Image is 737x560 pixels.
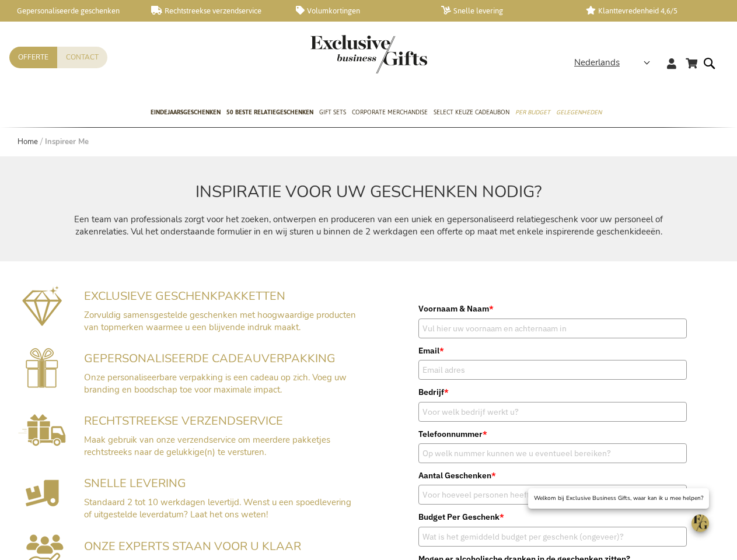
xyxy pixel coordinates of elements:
[9,47,57,68] a: Offerte
[6,6,132,16] a: Gepersonaliseerde geschenken
[84,288,285,304] span: EXCLUSIEVE GESCHENKPAKKETTEN
[418,386,687,398] label: Bedrijf
[418,428,687,440] label: Telefoonnummer
[151,6,278,16] a: Rechtstreekse verzendservice
[84,372,347,395] span: Onze personaliseerbare verpakking is een cadeau op zich. Voeg uw branding en boodschap toe voor m...
[574,56,620,69] span: Nederlands
[74,183,663,201] h2: INSPIRATIE VOOR UW GESCHENKEN NODIG?
[226,99,313,128] a: 50 beste relatiegeschenken
[418,344,687,357] label: Email
[418,485,687,505] input: Voor hoeveel personen heeft u een geschenk nodig (ongeveer)?
[556,106,602,118] span: Gelegenheden
[434,106,509,118] span: Select Keuze Cadeaubon
[84,538,301,554] span: ONZE EXPERTS STAAN VOOR U KLAAR
[319,106,346,118] span: Gift Sets
[84,351,336,366] span: GEPERSONALISEERDE CADEAUVERPAKKING
[74,213,663,239] p: Een team van professionals zorgt voor het zoeken, ontwerpen en produceren van een uniek en gepers...
[18,414,66,446] img: Rechtstreekse Verzendservice
[84,413,283,429] span: RECHTSTREEKSE VERZENDSERVICE
[418,402,687,422] input: Voor welk bedrijf werkt u?
[310,35,427,73] img: Exclusive Business gifts logo
[352,106,428,118] span: Corporate Merchandise
[319,99,346,128] a: Gift Sets
[418,318,687,338] input: Vul hier uw voornaam en achternaam in
[18,136,38,147] a: Home
[418,469,687,482] label: Aantal Geschenken
[151,99,221,128] a: Eindejaarsgeschenken
[45,136,89,147] strong: Inspireer Me
[515,99,550,128] a: Per Budget
[84,434,330,458] span: Maak gebruik van onze verzendservice om meerdere pakketjes rechtstreeks naar de gelukkige(n) te v...
[226,106,313,118] span: 50 beste relatiegeschenken
[26,348,58,388] img: Gepersonaliseerde cadeauverpakking voorzien van uw branding
[296,6,422,16] a: Volumkortingen
[18,437,66,449] a: Rechtstreekse Verzendservice
[84,309,356,333] span: Zorvuldig samensgestelde geschenken met hoogwaardige producten van topmerken waarmee u een blijve...
[434,99,509,128] a: Select Keuze Cadeaubon
[586,6,712,16] a: Klanttevredenheid 4,6/5
[418,443,687,463] input: Op welk nummer kunnen we u eventueel bereiken?
[84,475,186,491] span: SNELLE LEVERING
[84,496,351,520] span: Standaard 2 tot 10 werkdagen levertijd. Wenst u een spoedlevering of uitgestelde leverdatum? Laat...
[556,99,602,128] a: Gelegenheden
[310,35,369,73] a: store logo
[418,527,687,547] input: Wat is het gemiddeld budget per geschenk (ongeveer)?
[22,285,62,326] img: Exclusieve geschenkpakketten mét impact
[418,360,687,380] input: Email adres
[441,6,568,16] a: Snelle levering
[352,99,428,128] a: Corporate Merchandise
[418,510,687,523] label: Budget Per Geschenk
[515,106,550,118] span: Per Budget
[57,47,107,68] a: Contact
[418,302,687,315] label: Voornaam & Naam
[151,106,221,118] span: Eindejaarsgeschenken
